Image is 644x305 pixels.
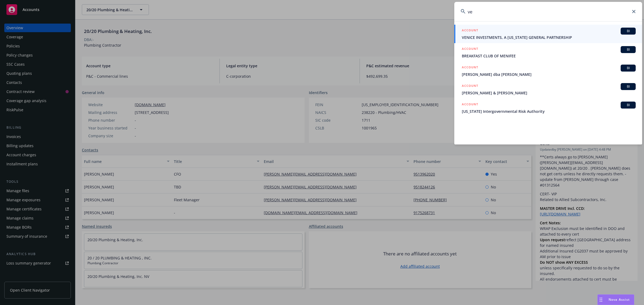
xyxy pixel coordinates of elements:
span: [PERSON_NAME] & [PERSON_NAME] [462,90,636,96]
h5: ACCOUNT [462,46,478,53]
input: Search... [454,2,642,21]
span: [US_STATE] Intergovernmental Risk Authority [462,109,636,114]
span: BI [623,29,634,34]
span: VENICE INVESTMENTS, A [US_STATE] GENERAL PARTNERSHIP [462,35,636,40]
div: Drag to move [598,295,604,305]
button: Nova Assist [597,294,634,305]
span: Nova Assist [609,297,630,302]
a: ACCOUNTBI[PERSON_NAME] dba [PERSON_NAME] [454,62,642,80]
a: ACCOUNTBI[US_STATE] Intergovernmental Risk Authority [454,99,642,117]
h5: ACCOUNT [462,28,478,34]
span: BI [623,103,634,107]
a: ACCOUNTBIBREAKFAST CLUB OF MENIFEE [454,43,642,62]
span: BREAKFAST CLUB OF MENIFEE [462,53,636,59]
span: [PERSON_NAME] dba [PERSON_NAME] [462,72,636,77]
span: BI [623,84,634,89]
h5: ACCOUNT [462,102,478,108]
a: ACCOUNTBIVENICE INVESTMENTS, A [US_STATE] GENERAL PARTNERSHIP [454,25,642,43]
span: BI [623,47,634,52]
a: ACCOUNTBI[PERSON_NAME] & [PERSON_NAME] [454,80,642,99]
h5: ACCOUNT [462,83,478,90]
span: BI [623,66,634,70]
h5: ACCOUNT [462,65,478,71]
